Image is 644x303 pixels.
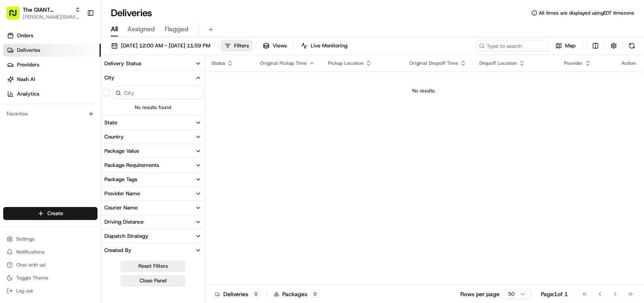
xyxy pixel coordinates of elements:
[17,47,40,54] span: Deliveries
[8,32,147,45] p: Welcome 👋
[101,130,205,144] button: Country
[101,104,205,111] span: No results found
[101,71,205,85] button: City
[328,60,364,66] span: Pickup Location
[311,42,347,49] span: Live Monitoring
[3,285,97,297] button: Log out
[104,204,138,211] div: Courier Name
[76,159,130,167] span: API Documentation
[260,60,307,66] span: Original Pickup Time
[221,40,252,51] button: Filters
[101,173,205,186] button: Package Tags
[101,158,205,172] button: Package Requirements
[80,179,98,185] span: Pylon
[479,60,517,66] span: Dropoff Location
[621,60,636,66] div: Action
[101,116,205,130] button: State
[111,6,152,19] h1: Deliveries
[104,147,139,155] div: Package Value
[16,275,49,281] span: Toggle Theme
[101,229,205,243] button: Dispatch Strategy
[104,190,140,197] div: Provider Name
[165,24,189,34] span: Flagged
[552,40,579,51] button: Map
[138,80,147,90] button: Start new chat
[3,73,101,86] a: Nash AI
[409,60,458,66] span: Original Dropoff Time
[3,44,101,57] a: Deliveries
[8,160,15,166] div: 📗
[101,57,205,70] button: Delivery Status
[8,8,24,24] img: Nash
[3,272,97,284] button: Toggle Theme
[16,249,44,255] span: Notifications
[108,40,214,51] button: [DATE] 12:00 AM - [DATE] 11:59 PM
[274,290,320,298] div: Packages
[252,290,261,298] div: 0
[16,236,34,242] span: Settings
[65,156,133,171] a: 💻API Documentation
[104,176,137,183] div: Package Tags
[104,133,124,141] div: Country
[626,40,638,51] button: Refresh
[36,85,111,92] div: We're available if you need us!
[259,40,290,51] button: Views
[16,159,62,167] span: Knowledge Base
[17,61,39,68] span: Providers
[17,90,39,98] span: Analytics
[3,29,101,42] a: Orders
[36,77,133,85] div: Start new chat
[3,207,97,220] button: Create
[5,156,65,171] a: 📗Knowledge Base
[3,3,84,23] button: The GIANT Company[PERSON_NAME][EMAIL_ADDRESS][PERSON_NAME][DOMAIN_NAME]
[234,42,249,49] span: Filters
[27,126,43,132] span: [DATE]
[212,60,225,66] span: Status
[68,160,75,166] div: 💻
[104,60,141,67] div: Delivery Status
[8,105,52,112] div: Past conversations
[23,6,72,14] button: The GIANT Company
[121,275,185,286] button: Close Panel
[104,119,117,126] div: State
[127,24,155,34] span: Assigned
[121,42,210,49] span: [DATE] 12:00 AM - [DATE] 11:59 PM
[3,87,101,100] a: Analytics
[101,201,205,215] button: Courier Name
[208,87,639,94] div: No results.
[23,14,80,20] button: [PERSON_NAME][EMAIL_ADDRESS][PERSON_NAME][DOMAIN_NAME]
[101,243,205,257] button: Created By
[121,260,185,272] button: Reset Filters
[564,60,583,66] span: Provider
[104,247,131,254] div: Created By
[16,288,33,294] span: Log out
[476,40,549,51] input: Type to search
[47,210,63,217] span: Create
[111,24,118,34] span: All
[3,259,97,271] button: Chat with us!
[101,215,205,229] button: Driving Distance
[17,32,33,39] span: Orders
[8,77,23,92] img: 1736555255976-a54dd68f-1ca7-489b-9aae-adbdc363a1c4
[104,74,114,81] div: City
[541,290,568,298] div: Page 1 of 1
[539,10,634,16] span: All times are displayed using EDT timezone
[16,262,46,268] span: Chat with us!
[101,144,205,158] button: Package Value
[297,40,351,51] button: Live Monitoring
[311,290,320,298] div: 0
[104,162,159,169] div: Package Requirements
[101,187,205,201] button: Provider Name
[3,233,97,245] button: Settings
[125,104,147,113] button: See all
[3,58,101,71] a: Providers
[21,52,133,61] input: Clear
[3,107,97,120] div: Favorites
[17,77,32,92] img: 8016278978528_b943e370aa5ada12b00a_72.png
[215,290,261,298] div: Deliveries
[104,233,148,240] div: Dispatch Strategy
[57,179,98,185] a: Powered byPylon
[3,246,97,258] button: Notifications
